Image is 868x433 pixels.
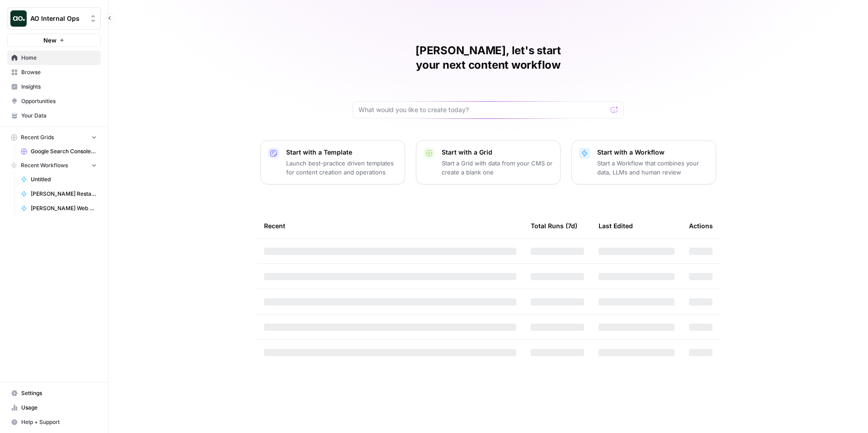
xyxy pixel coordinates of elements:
a: Usage [7,400,101,415]
img: AO Internal Ops Logo [10,10,27,27]
a: [PERSON_NAME] Web Scrape (Aircraft) [17,201,101,216]
button: Start with a WorkflowStart a Workflow that combines your data, LLMs and human review [571,140,716,184]
span: Recent Grids [21,133,54,141]
button: Recent Grids [7,131,101,144]
a: Google Search Console - [DOMAIN_NAME] [17,144,101,159]
p: Start with a Grid [442,148,553,157]
div: Total Runs (7d) [531,213,577,238]
p: Start a Workflow that combines your data, LLMs and human review [597,159,708,177]
a: Browse [7,65,101,80]
span: Browse [21,68,97,76]
a: Settings [7,386,101,400]
span: Your Data [21,112,97,120]
button: Start with a GridStart a Grid with data from your CMS or create a blank one [416,140,561,184]
span: [PERSON_NAME] Web Scrape (Aircraft) [31,204,97,212]
span: Google Search Console - [DOMAIN_NAME] [31,147,97,155]
span: Recent Workflows [21,161,68,169]
span: Settings [21,389,97,397]
p: Launch best-practice driven templates for content creation and operations [286,159,397,177]
span: Usage [21,404,97,412]
span: New [43,36,57,45]
a: Untitled [17,172,101,187]
a: Opportunities [7,94,101,108]
div: Last Edited [599,213,633,238]
button: Workspace: AO Internal Ops [7,7,101,30]
a: Insights [7,80,101,94]
div: Recent [264,213,516,238]
a: Your Data [7,108,101,123]
h1: [PERSON_NAME], let's start your next content workflow [353,43,624,72]
span: Help + Support [21,418,97,426]
input: What would you like to create today? [359,105,607,114]
p: Start a Grid with data from your CMS or create a blank one [442,159,553,177]
p: Start with a Workflow [597,148,708,157]
span: Home [21,54,97,62]
button: Help + Support [7,415,101,429]
button: New [7,33,101,47]
div: Actions [689,213,713,238]
span: Untitled [31,175,97,184]
a: [PERSON_NAME] Restaurant Reviewer (Aircraft) [17,187,101,201]
a: Home [7,51,101,65]
span: Opportunities [21,97,97,105]
span: [PERSON_NAME] Restaurant Reviewer (Aircraft) [31,190,97,198]
span: AO Internal Ops [30,14,85,23]
span: Insights [21,83,97,91]
button: Start with a TemplateLaunch best-practice driven templates for content creation and operations [260,140,405,184]
p: Start with a Template [286,148,397,157]
button: Recent Workflows [7,159,101,172]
